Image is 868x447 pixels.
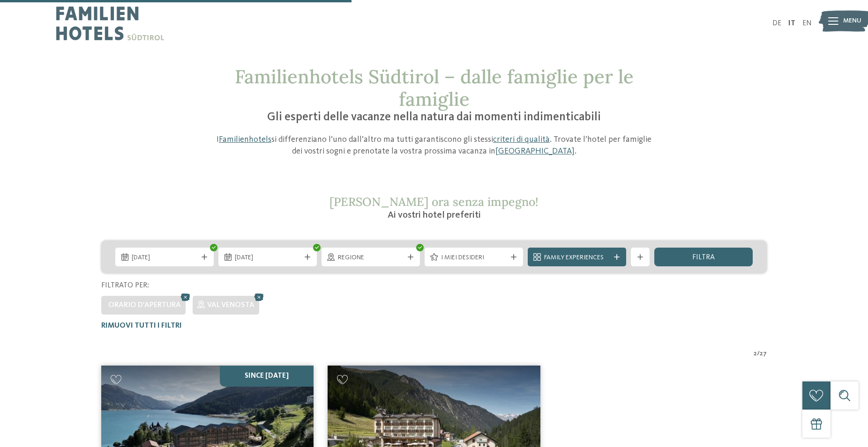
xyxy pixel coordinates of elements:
span: Filtrato per: [101,282,149,289]
a: criteri di qualità [493,135,550,144]
span: 2 [754,349,757,359]
span: Regione [338,253,404,263]
span: Menu [843,16,861,26]
span: Familienhotels Südtirol – dalle famiglie per le famiglie [235,65,634,111]
span: Rimuovi tutti i filtri [101,322,182,330]
a: [GEOGRAPHIC_DATA] [495,147,575,155]
span: 27 [760,349,767,359]
span: [PERSON_NAME] ora senza impegno! [329,194,539,209]
span: I miei desideri [441,253,507,263]
a: DE [772,20,781,27]
span: [DATE] [132,253,197,263]
span: Ai vostri hotel preferiti [388,211,481,220]
span: [DATE] [235,253,300,263]
a: IT [788,20,795,27]
span: Family Experiences [544,253,610,263]
span: / [757,349,760,359]
p: I si differenziano l’uno dall’altro ma tutti garantiscono gli stessi . Trovate l’hotel per famigl... [211,134,657,157]
span: filtra [692,254,715,261]
span: Orario d'apertura [108,301,181,309]
a: Familienhotels [219,135,271,144]
a: EN [802,20,812,27]
span: Val Venosta [207,301,254,309]
span: Gli esperti delle vacanze nella natura dai momenti indimenticabili [267,111,601,123]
